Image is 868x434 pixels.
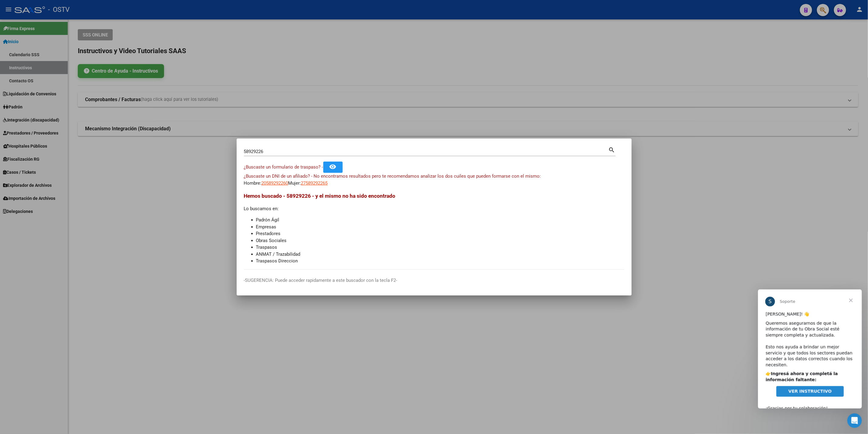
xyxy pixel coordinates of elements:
div: Hombre: Mujer: [244,173,624,186]
li: Traspasos Direccion [256,258,624,265]
span: Hemos buscado - 58929226 - y el mismo no ha sido encontrado [244,193,396,199]
li: Padrón Ágil [256,217,624,224]
li: ANMAT / Trazabilidad [256,251,624,258]
li: Obras Sociales [256,237,624,244]
span: ¿Buscaste un DNI de un afiliado? - No encontramos resultados pero te recomendamos analizar los do... [244,173,541,179]
mat-icon: remove_red_eye [329,163,337,170]
li: Traspasos [256,244,624,251]
p: -SUGERENCIA: Puede acceder rapidamente a este buscador con la tecla F2- [244,277,624,284]
div: ¡Gracias por tu colaboración! ​ [8,110,96,128]
div: Lo buscamos en: [244,192,624,265]
span: ¿Buscaste un formulario de traspaso? - [244,164,323,170]
li: Prestadores [256,230,624,237]
li: Empresas [256,224,624,231]
span: 20589292260 [262,180,288,186]
span: 27589292265 [301,180,328,186]
mat-icon: search [609,146,616,153]
iframe: Intercom live chat [847,413,862,428]
iframe: Intercom live chat mensaje [758,289,862,408]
